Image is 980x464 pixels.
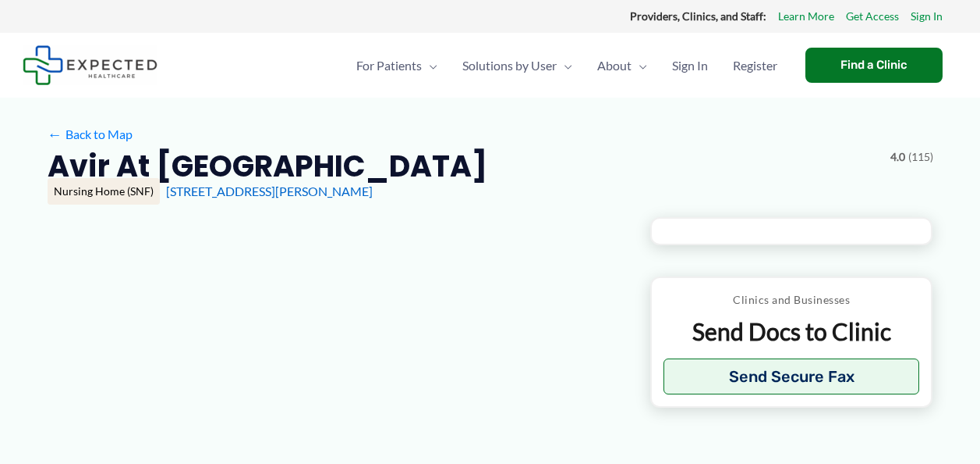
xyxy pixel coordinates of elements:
[632,38,647,93] span: Menu Toggle
[166,184,373,198] a: [STREET_ADDRESS][PERSON_NAME]
[422,38,437,93] span: Menu Toggle
[557,38,572,93] span: Menu Toggle
[846,6,899,27] a: Get Access
[48,147,487,185] h2: Avir at [GEOGRAPHIC_DATA]
[344,38,790,93] nav: Primary Site Navigation
[462,38,557,93] span: Solutions by User
[733,38,777,93] span: Register
[805,48,943,83] a: Find a Clinic
[356,38,422,93] span: For Patients
[48,127,62,141] span: ←
[911,6,943,27] a: Sign In
[663,316,920,347] p: Send Docs to Clinic
[23,45,157,85] img: Expected Healthcare Logo - side, dark font, small
[450,38,585,93] a: Solutions by UserMenu Toggle
[597,38,632,93] span: About
[630,9,766,23] strong: Providers, Clinics, and Staff:
[908,147,933,167] span: (115)
[48,123,133,146] a: ←Back to Map
[720,38,790,93] a: Register
[890,147,905,167] span: 4.0
[778,6,834,27] a: Learn More
[663,359,920,394] button: Send Secure Fax
[48,178,160,205] div: Nursing Home (SNF)
[672,38,708,93] span: Sign In
[344,38,450,93] a: For PatientsMenu Toggle
[585,38,660,93] a: AboutMenu Toggle
[660,38,720,93] a: Sign In
[663,290,920,310] p: Clinics and Businesses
